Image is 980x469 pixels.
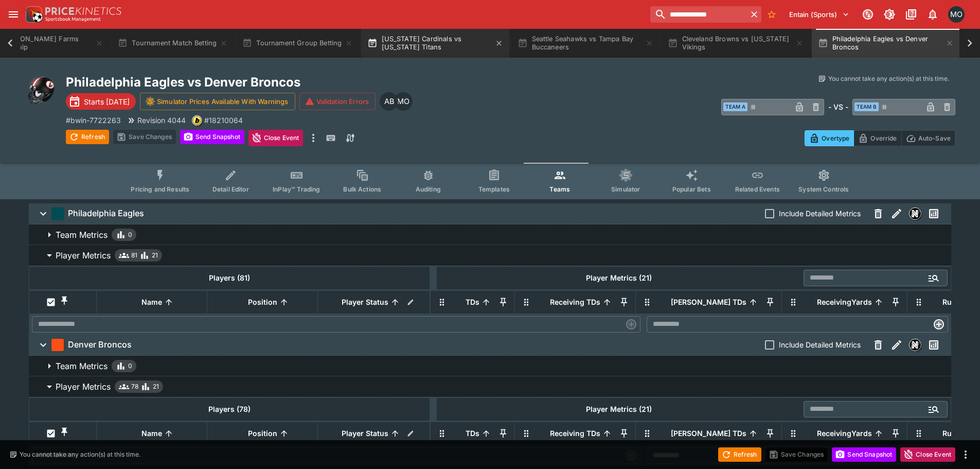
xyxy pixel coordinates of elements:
[910,339,921,351] img: nexus.svg
[454,296,491,308] span: TDs
[237,427,289,440] span: Position
[902,5,920,24] button: Documentation
[23,4,43,25] img: PriceKinetics Logo
[122,163,857,199] div: Event type filters
[416,185,441,193] span: Auditing
[192,115,202,126] div: bwin
[404,427,417,440] button: Bulk edit
[204,115,243,126] p: Copy To Clipboard
[29,356,951,376] button: Team Metrics0
[805,130,955,146] div: Start From
[140,93,295,110] button: Simulator Prices Available With Warnings
[394,92,413,111] div: Matthew Oliver
[854,102,879,111] span: Team B
[798,185,849,193] span: System Controls
[918,133,951,144] p: Auto-Save
[343,185,381,193] span: Bulk Actions
[153,381,159,392] span: 21
[66,115,121,126] p: Copy To Clipboard
[909,207,921,220] div: Nexus
[299,93,376,110] button: Validation Errors
[812,29,960,58] button: Philadelphia Eagles vs Denver Broncos
[66,74,511,90] h2: Copy To Clipboard
[924,204,943,223] button: Past Performances
[131,250,137,260] span: 81
[380,92,398,111] div: Alex Bothe
[650,6,746,23] input: search
[906,336,924,354] button: Nexus
[511,29,660,58] button: Seattle Seahawks vs Tampa Bay Buccaneers
[130,296,173,308] span: Name
[131,185,189,193] span: Pricing and Results
[68,339,132,350] h6: Denver Broncos
[29,203,951,224] button: Philadelphia EaglesInclude Detailed MetricsNexusPast Performances
[29,224,951,245] button: Team Metrics0
[137,115,186,126] p: Revision 4044
[859,5,877,24] button: Connected to PK
[901,130,955,146] button: Auto-Save
[779,339,861,350] span: Include Detailed Metrics
[828,74,949,83] p: You cannot take any action(s) at this time.
[910,208,921,219] img: nexus.svg
[45,17,101,22] img: Sportsbook Management
[660,427,758,440] span: [PERSON_NAME] TDs
[880,5,899,24] button: Toggle light/dark mode
[959,448,972,461] button: more
[128,361,132,371] span: 0
[330,296,400,308] span: Player Status
[29,245,951,266] button: Player Metrics8121
[828,101,848,112] h6: - VS -
[662,29,810,58] button: Cleveland Browns vs [US_STATE] Vikings
[4,5,23,24] button: open drawer
[763,6,780,23] button: No Bookmarks
[660,296,758,308] span: [PERSON_NAME] TDs
[549,185,570,193] span: Teams
[152,250,158,260] span: 21
[454,427,491,440] span: TDs
[900,447,955,462] button: Close Event
[437,397,801,421] th: Player Metrics (21)
[68,208,144,219] h6: Philadelphia Eagles
[29,397,430,421] th: Players (78)
[307,130,319,146] button: more
[56,229,108,241] p: Team Metrics
[29,266,430,289] th: Players (81)
[45,7,121,15] img: PriceKinetics
[735,185,780,193] span: Related Events
[56,360,108,372] p: Team Metrics
[112,29,234,58] button: Tournament Match Betting
[25,74,58,107] img: american_football.png
[539,296,612,308] span: Receiving TDs
[192,116,202,125] img: bwin.png
[128,230,132,240] span: 0
[779,208,861,219] span: Include Detailed Metrics
[783,6,856,23] button: Select Tenant
[924,336,943,354] button: Past Performances
[131,381,138,392] span: 78
[870,133,897,144] p: Override
[672,185,711,193] span: Popular Bets
[948,6,965,23] div: Matt Oliver
[909,339,921,351] div: Nexus
[237,296,289,308] span: Position
[806,427,883,440] span: ReceivingYards
[723,102,747,111] span: Team A
[66,130,109,144] button: Refresh
[361,29,509,58] button: [US_STATE] Cardinals vs [US_STATE] Titans
[611,185,640,193] span: Simulator
[832,447,896,462] button: Send Snapshot
[84,96,130,107] p: Starts [DATE]
[29,335,951,355] button: Denver BroncosInclude Detailed MetricsNexusPast Performances
[20,450,140,459] p: You cannot take any action(s) at this time.
[853,130,901,146] button: Override
[805,130,854,146] button: Overtype
[330,427,400,440] span: Player Status
[180,130,244,144] button: Send Snapshot
[212,185,249,193] span: Detail Editor
[56,249,111,262] p: Player Metrics
[539,427,612,440] span: Receiving TDs
[924,400,943,419] button: Open
[822,133,849,144] p: Overtype
[248,130,304,146] button: Close Event
[130,427,173,440] span: Name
